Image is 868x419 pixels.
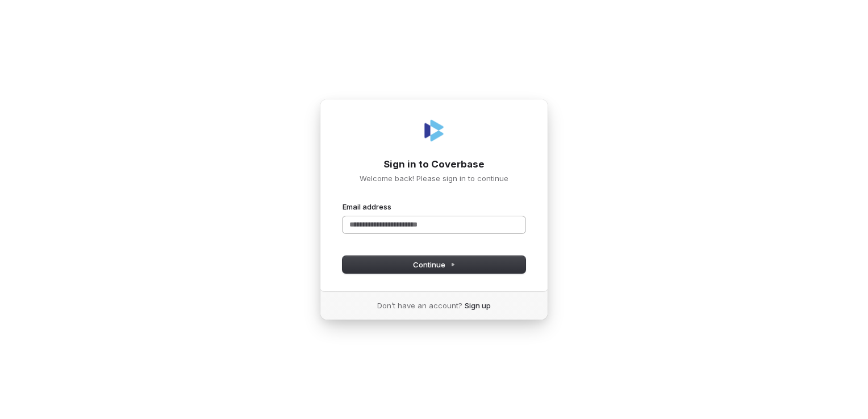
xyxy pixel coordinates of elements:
label: Email address [343,202,391,212]
h1: Sign in to Coverbase [343,158,525,171]
span: Continue [413,259,456,270]
img: Coverbase [420,117,448,144]
button: Continue [343,256,525,273]
span: Don’t have an account? [377,300,462,311]
a: Sign up [465,300,491,311]
p: Welcome back! Please sign in to continue [343,173,525,183]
